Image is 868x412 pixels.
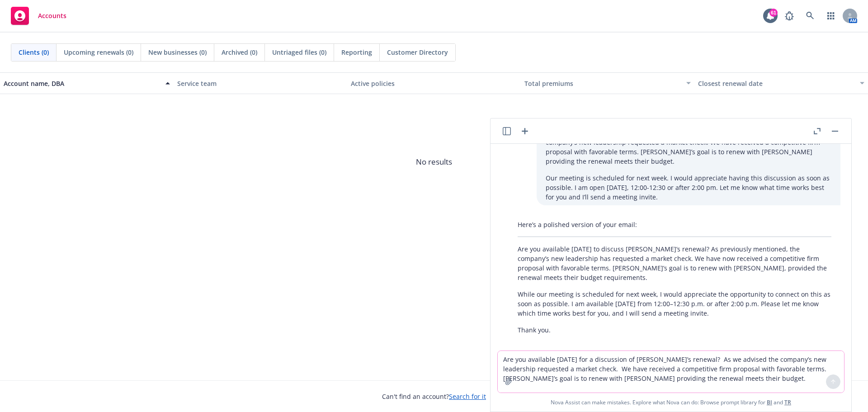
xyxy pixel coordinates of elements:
[551,393,791,412] span: Nova Assist can make mistakes. Explore what Nova can do: Browse prompt library for and
[341,47,372,57] span: Reporting
[387,47,448,57] span: Customer Directory
[518,220,831,229] p: Here’s a polished version of your email:
[546,128,831,166] p: Are you available [DATE] for a discussion of [PERSON_NAME]’s renewal? As we advised the company’s...
[351,79,517,88] div: Active policies
[19,47,49,57] span: Clients (0)
[38,12,66,19] span: Accounts
[177,79,344,88] div: Service team
[698,79,854,88] div: Closest renewal date
[784,398,791,406] a: TR
[222,47,257,57] span: Archived (0)
[449,392,486,401] a: Search for it
[694,72,868,94] button: Closest renewal date
[174,72,347,94] button: Service team
[767,398,772,406] a: BI
[518,244,831,282] p: Are you available [DATE] to discuss [PERSON_NAME]’s renewal? As previously mentioned, the company...
[518,289,831,318] p: While our meeting is scheduled for next week, I would appreciate the opportunity to connect on th...
[769,9,778,17] div: 61
[382,392,486,401] span: Can't find an account?
[148,47,207,57] span: New businesses (0)
[4,79,160,88] div: Account name, DBA
[780,7,798,25] a: Report a Bug
[546,173,831,202] p: Our meeting is scheduled for next week. I would appreciate having this discussion as soon as poss...
[518,325,831,335] p: Thank you.
[347,72,521,94] button: Active policies
[7,3,70,28] a: Accounts
[524,79,681,88] div: Total premiums
[272,47,326,57] span: Untriaged files (0)
[64,47,133,57] span: Upcoming renewals (0)
[801,7,819,25] a: Search
[822,7,840,25] a: Switch app
[521,72,694,94] button: Total premiums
